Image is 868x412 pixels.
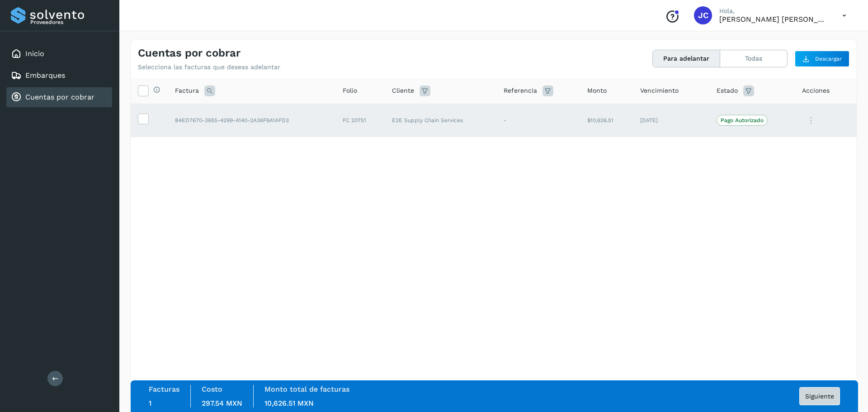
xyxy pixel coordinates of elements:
[802,86,830,95] span: Acciones
[719,7,828,15] p: Hola,
[805,393,834,399] span: Siguiente
[175,86,199,95] span: Factura
[335,104,385,137] td: FC 20751
[6,44,112,64] div: Inicio
[587,86,607,95] span: Monto
[343,86,357,95] span: Folio
[799,387,840,405] button: Siguiente
[720,50,787,67] button: Todas
[138,47,241,60] h4: Cuentas por cobrar
[580,104,633,137] td: $10,626.51
[30,19,108,25] p: Proveedores
[149,385,179,393] label: Facturas
[138,63,280,71] p: Selecciona las facturas que deseas adelantar
[25,71,65,80] a: Embarques
[264,399,314,407] span: 10,626.51 MXN
[25,93,94,101] a: Cuentas por cobrar
[25,49,44,58] a: Inicio
[392,86,414,95] span: Cliente
[264,385,349,393] label: Monto total de facturas
[815,55,842,63] span: Descargar
[504,86,537,95] span: Referencia
[640,86,679,95] span: Vencimiento
[202,399,242,407] span: 297.54 MXN
[719,15,828,24] p: JUAN CARLOS MORAN COALLA
[795,51,849,67] button: Descargar
[385,104,496,137] td: E2E Supply Chain Services
[653,50,720,67] button: Para adelantar
[168,104,335,137] td: B4ED7670-3655-4299-A140-2A36F6A1AFD3
[149,399,151,407] span: 1
[717,86,738,95] span: Estado
[721,117,764,123] p: Pago Autorizado
[496,104,580,137] td: -
[6,66,112,85] div: Embarques
[202,385,222,393] label: Costo
[633,104,709,137] td: [DATE]
[6,87,112,107] div: Cuentas por cobrar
